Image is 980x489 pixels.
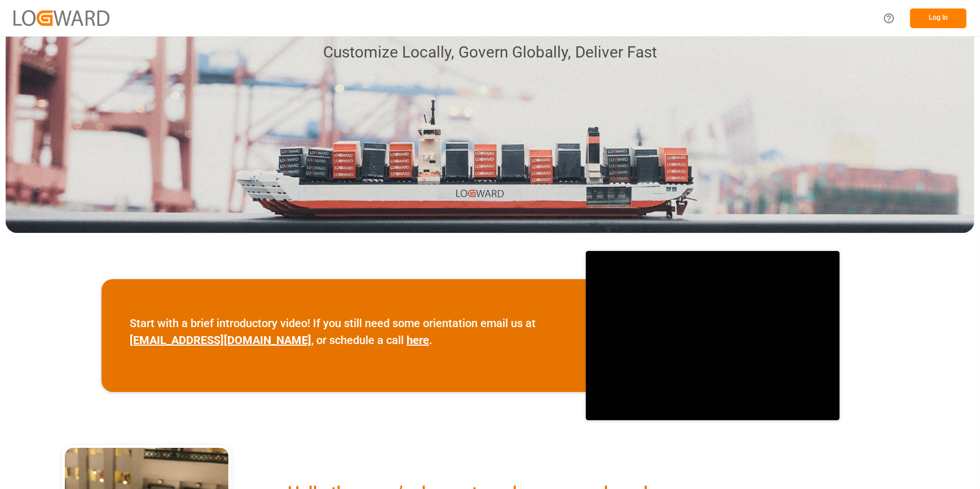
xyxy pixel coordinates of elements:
button: Log In [910,8,966,28]
button: Help Center [876,6,902,31]
a: here [407,333,429,347]
p: Start with a brief introductory video! If you still need some orientation email us at , or schedu... [130,315,558,349]
iframe: video [586,251,840,420]
a: [EMAIL_ADDRESS][DOMAIN_NAME] [130,333,311,347]
p: Customize Locally, Govern Globally, Deliver Fast [188,40,792,65]
img: Logward_new_orange.png [14,10,109,25]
